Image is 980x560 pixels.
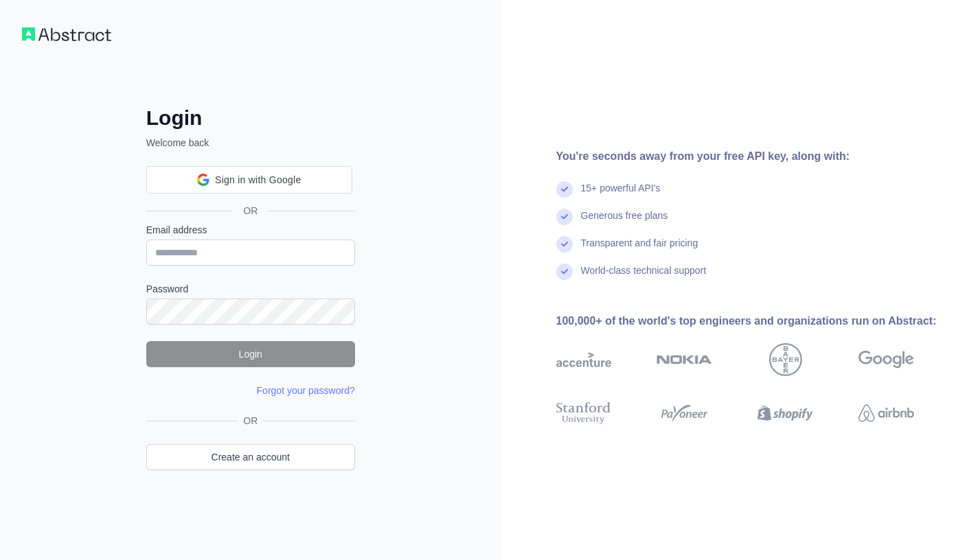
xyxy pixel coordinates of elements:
[769,343,802,376] img: bayer
[146,136,355,150] p: Welcome back
[858,343,914,376] img: google
[556,264,573,280] img: check mark
[232,204,269,218] span: OR
[146,444,355,470] a: Create an account
[657,399,712,427] img: payoneer
[556,209,573,225] img: check mark
[257,385,355,396] a: Forgot your password?
[556,148,959,165] div: You're seconds away from your free API key, along with:
[146,341,355,367] button: Login
[556,343,612,376] img: accenture
[581,264,707,291] div: World-class technical support
[581,209,668,236] div: Generous free plans
[146,166,352,194] div: Sign in with Google
[858,399,914,427] img: airbnb
[581,236,698,264] div: Transparent and fair pricing
[146,223,355,237] label: Email address
[238,414,263,428] span: OR
[22,27,111,41] img: Workflow
[146,106,355,130] h2: Login
[146,282,355,296] label: Password
[757,399,813,427] img: shopify
[215,173,301,187] span: Sign in with Google
[657,343,712,376] img: nokia
[581,181,661,209] div: 15+ powerful API's
[556,181,573,198] img: check mark
[556,399,612,427] img: stanford university
[556,313,959,329] div: 100,000+ of the world's top engineers and organizations run on Abstract:
[556,236,573,253] img: check mark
